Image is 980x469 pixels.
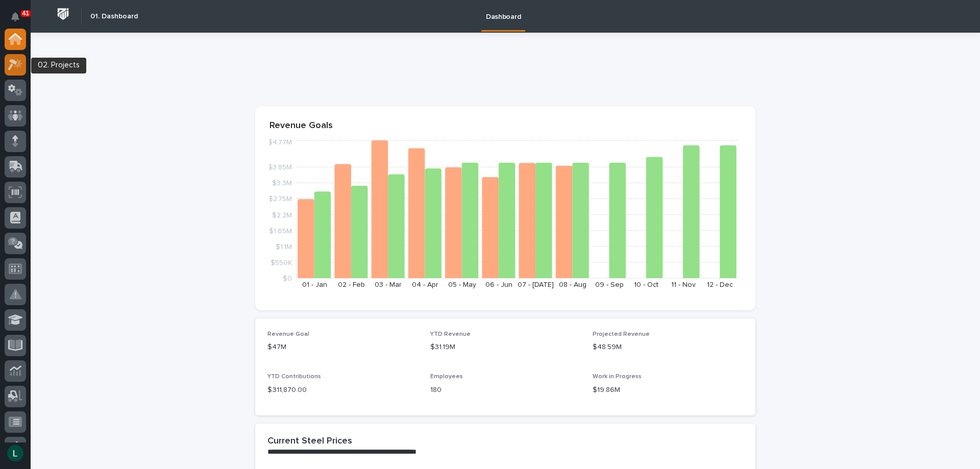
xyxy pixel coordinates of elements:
[54,5,72,23] img: Workspace Logo
[671,281,696,288] text: 11 - Nov
[430,374,463,380] span: Employees
[593,342,743,353] p: $48.59M
[430,385,581,396] p: 180
[267,331,309,337] span: Revenue Goal
[302,281,327,288] text: 01 - Jan
[267,374,321,380] span: YTD Contributions
[13,12,26,29] div: Notifications41
[5,6,26,28] button: Notifications
[271,259,292,266] tspan: $550K
[267,385,418,396] p: $ 311,870.00
[283,275,292,282] tspan: $0
[485,281,512,288] text: 06 - Jun
[268,195,292,203] tspan: $2.75M
[593,331,650,337] span: Projected Revenue
[518,281,554,288] text: 07 - [DATE]
[5,442,26,464] button: users-avatar
[268,139,292,146] tspan: $4.77M
[22,10,29,17] p: 41
[559,281,586,288] text: 08 - Aug
[593,385,743,396] p: $19.86M
[448,281,476,288] text: 05 - May
[272,180,292,187] tspan: $3.3M
[90,12,138,21] h2: 01. Dashboard
[268,164,292,171] tspan: $3.85M
[267,436,352,447] h2: Current Steel Prices
[430,331,471,337] span: YTD Revenue
[276,243,292,250] tspan: $1.1M
[375,281,402,288] text: 03 - Mar
[634,281,658,288] text: 10 - Oct
[412,281,438,288] text: 04 - Apr
[269,120,741,132] p: Revenue Goals
[707,281,733,288] text: 12 - Dec
[338,281,365,288] text: 02 - Feb
[593,374,642,380] span: Work in Progress
[595,281,624,288] text: 09 - Sep
[269,227,292,234] tspan: $1.65M
[430,342,581,353] p: $31.19M
[267,342,418,353] p: $47M
[272,211,292,218] tspan: $2.2M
